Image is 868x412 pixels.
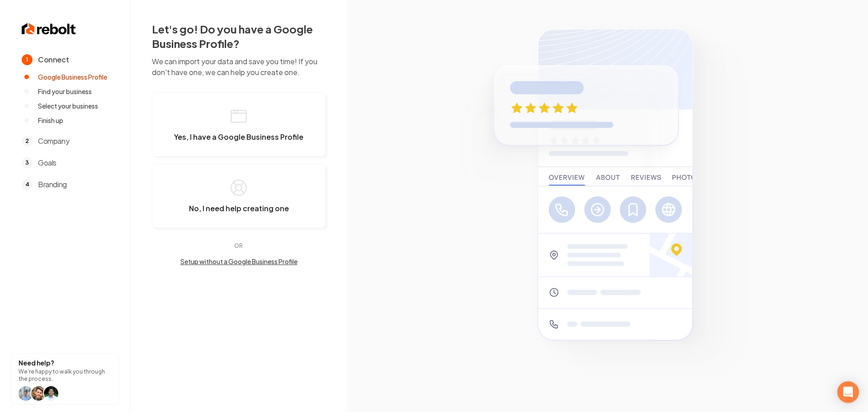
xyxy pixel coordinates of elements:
[22,54,33,65] span: 1
[22,22,76,36] img: Rebolt Logo
[152,56,325,78] p: We can import your data and save you time! If you don't have one, we can help you create one.
[19,359,54,367] strong: Need help?
[38,87,92,96] span: Find your business
[38,157,57,168] span: Goals
[38,116,63,125] span: Finish up
[19,368,111,383] p: We're happy to walk you through the process.
[38,179,67,190] span: Branding
[19,386,33,401] img: help icon Will
[152,164,325,228] button: No, I need help creating one
[38,101,98,110] span: Select your business
[152,22,325,51] h2: Let's go! Do you have a Google Business Profile?
[451,17,764,395] img: Google Business Profile
[189,204,289,213] span: No, I need help creating one
[152,92,325,156] button: Yes, I have a Google Business Profile
[38,136,69,147] span: Company
[11,353,119,405] button: Need help?We're happy to walk you through the process.help icon Willhelp icon Willhelp icon arwin
[22,157,33,168] span: 3
[44,386,58,401] img: help icon arwin
[31,386,46,401] img: help icon Will
[174,133,303,142] span: Yes, I have a Google Business Profile
[152,257,325,266] button: Setup without a Google Business Profile
[22,179,33,190] span: 4
[837,381,859,403] div: Open Intercom Messenger
[152,242,325,250] p: OR
[38,54,69,65] span: Connect
[38,72,107,81] span: Google Business Profile
[22,136,33,147] span: 2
